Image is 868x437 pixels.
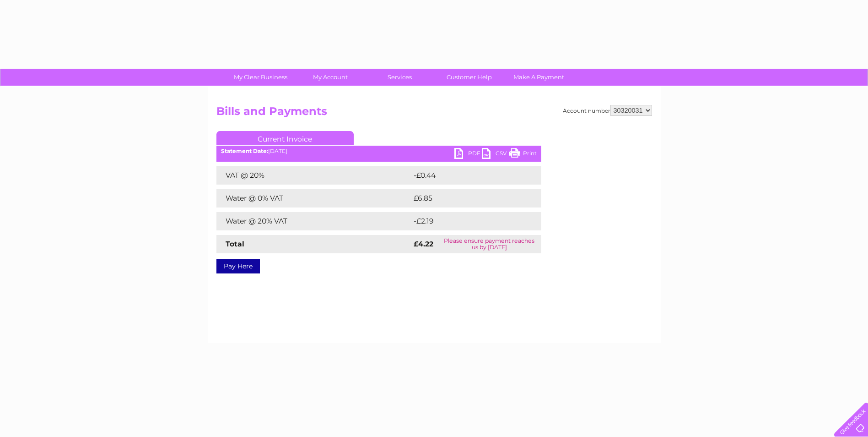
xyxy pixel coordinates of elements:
[216,189,411,208] td: Water @ 0% VAT
[223,69,298,86] a: My Clear Business
[411,212,521,230] td: -£2.19
[437,235,541,253] td: Please ensure payment reaches us by [DATE]
[509,148,537,161] a: Print
[216,259,260,273] a: Pay Here
[482,148,509,161] a: CSV
[411,189,520,208] td: £6.85
[411,166,522,185] td: -£0.44
[216,148,541,154] div: [DATE]
[563,105,652,116] div: Account number
[501,69,577,86] a: Make A Payment
[216,131,354,145] a: Current Invoice
[216,166,411,185] td: VAT @ 20%
[226,240,244,248] strong: Total
[221,147,268,154] b: Statement Date:
[216,105,652,122] h2: Bills and Payments
[292,69,368,86] a: My Account
[431,69,507,86] a: Customer Help
[454,148,482,161] a: PDF
[216,212,411,230] td: Water @ 20% VAT
[362,69,437,86] a: Services
[414,240,433,248] strong: £4.22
